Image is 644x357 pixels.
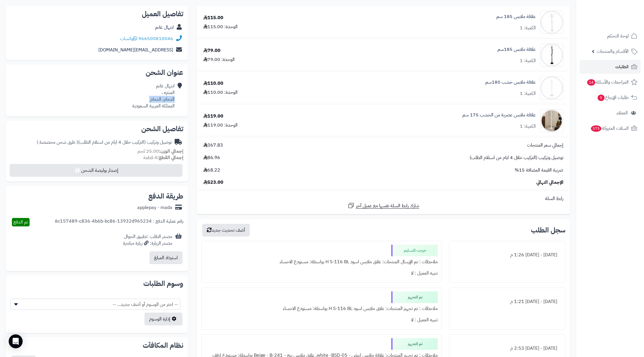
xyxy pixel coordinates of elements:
[348,202,419,209] a: شارك رابط السلة نفسها مع عميل آخر
[587,78,629,86] span: المراجعات والأسئلة
[203,122,238,129] div: الوحدة: 119.00
[123,233,172,247] div: مصدر الطلب :تطبيق الجوال
[580,60,641,74] a: الطلبات
[540,76,563,100] img: 1707900735-110107010031-90x90.jpg
[10,299,180,310] span: -- اختر من الوسوم أو أضف جديد... --
[13,219,28,226] span: تم الدفع
[496,13,536,20] a: علاقة ملابس 185 سم
[157,154,183,161] strong: إجمالي القطع:
[498,46,536,53] a: علاقة ملابس 185سم
[453,296,562,307] div: [DATE] - [DATE] 1:21 م
[391,291,438,303] div: تم التجهيز
[598,95,605,101] span: 5
[123,240,172,247] div: مصدر الزيارة: زيارة مباشرة
[540,11,563,34] img: 1669721402-1067%20White-90x90.png
[10,10,183,17] h2: تفاصيل العميل
[203,56,235,63] div: الوحدة: 79.00
[10,164,182,177] button: إصدار بوليصة الشحن
[37,139,78,146] span: ( طرق شحن مخصصة )
[540,109,563,132] img: 1753166487-1-90x90.jpg
[37,139,172,146] div: توصيل وتركيب (التركيب خلال 4 ايام من استلام الطلب)
[203,142,223,149] span: 367.83
[540,44,563,67] img: 1694870187-63456346234653-90x90.jpg
[203,179,223,186] span: 523.00
[453,249,562,261] div: [DATE] - [DATE] 1:26 م
[203,113,223,120] div: 119.00
[615,63,629,71] span: الطلبات
[520,123,536,130] div: الكمية: 1
[9,334,23,348] div: Open Intercom Messenger
[580,106,641,120] a: العملاء
[527,142,563,149] span: إجمالي سعر المنتجات
[203,167,220,174] span: 68.22
[605,16,638,28] img: logo-2.png
[205,268,438,279] div: تنبيه العميل : لا
[485,79,536,86] a: علاقة ملابس خشب 180سم
[10,342,183,349] h2: نظام المكافآت
[203,24,238,30] div: الوحدة: 115.00
[203,47,220,54] div: 79.00
[391,245,438,256] div: خرجت للتسليم
[607,32,629,40] span: لوحة التحكم
[149,251,182,264] button: استرداد المبلغ
[132,83,175,109] div: ابتهال غانم المنتزه ، الدمام، الدمام المملكة العربية السعودية
[10,280,183,287] h2: وسوم الطلبات
[138,35,173,42] a: 966500810046
[520,25,536,31] div: الكمية: 1
[159,148,183,155] strong: إجمالي الوزن:
[590,124,629,132] span: السلات المتروكة
[205,256,438,268] div: ملاحظات : تم الإرسال المنتجات: علاق ملابس اسود H S-116 BL بواسطة: مستودع الاحساء
[199,195,568,202] div: رابط السلة
[453,343,562,354] div: [DATE] - [DATE] 2:53 م
[138,148,183,155] small: 25.00 كجم
[10,125,183,132] h2: تفاصيل الشحن
[155,24,174,31] a: ابتهال غانم
[616,109,628,117] span: العملاء
[470,154,563,161] span: توصيل وتركيب (التركيب خلال 4 ايام من استلام الطلب)
[137,204,172,211] div: applepay - mada
[587,79,595,86] span: 14
[580,121,641,135] a: السلات المتروكة575
[580,29,641,43] a: لوحة التحكم
[11,299,180,310] span: -- اختر من الوسوم أو أضف جديد... --
[10,69,183,76] h2: عنوان الشحن
[515,167,563,174] span: ضريبة القيمة المضافة 15%
[520,57,536,64] div: الكمية: 1
[520,90,536,97] div: الكمية: 1
[205,303,438,314] div: ملاحظات : تم تجهيز المنتجات: علاق ملابس اسود H S-116 BL بواسطة: مستودع الاحساء
[148,193,183,200] h2: طريقة الدفع
[143,154,183,161] small: 4 قطعة
[203,80,223,87] div: 110.00
[120,35,137,42] a: واتساب
[580,91,641,104] a: طلبات الإرجاع5
[203,15,223,21] div: 115.00
[205,314,438,326] div: تنبيه العميل : لا
[531,227,565,234] h3: سجل الطلب
[55,218,183,226] div: رقم عملية الدفع : 8c157489-c836-4b6b-bc86-13932d965234
[203,154,220,161] span: 86.96
[462,112,536,118] a: علاقة ملابس عصرية من الخشب 175 سم
[98,46,173,53] a: [EMAIL_ADDRESS][DOMAIN_NAME]
[597,93,629,102] span: طلبات الإرجاع
[356,203,419,209] span: شارك رابط السلة نفسها مع عميل آخر
[202,224,250,237] button: أضف تحديث جديد
[144,313,182,325] a: إدارة الوسوم
[203,89,238,96] div: الوحدة: 110.00
[391,338,438,350] div: تم التجهيز
[536,179,563,186] span: الإجمالي النهائي
[580,75,641,89] a: المراجعات والأسئلة14
[591,125,601,132] span: 575
[597,47,629,55] span: الأقسام والمنتجات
